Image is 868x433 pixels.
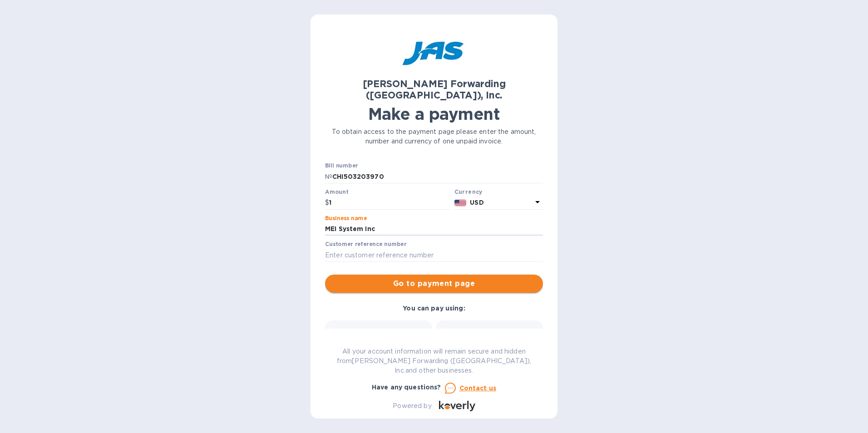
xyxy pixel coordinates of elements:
input: Enter customer reference number [325,248,543,262]
label: Customer reference number [325,242,406,247]
h1: Make a payment [325,104,543,123]
label: Bill number [325,163,358,169]
input: Enter business name [325,222,543,236]
p: Powered by [393,401,431,411]
b: USD [470,199,483,206]
img: USD [454,200,467,206]
input: 0.00 [329,196,451,210]
span: Go to payment page [332,278,536,289]
p: № [325,172,332,182]
b: You can pay using: [403,305,465,312]
b: [PERSON_NAME] Forwarding ([GEOGRAPHIC_DATA]), Inc. [363,78,506,101]
button: Go to payment page [325,275,543,293]
label: Amount [325,189,348,195]
label: Business name [325,216,367,221]
b: Currency [454,188,483,195]
u: Contact us [459,384,497,392]
input: Enter bill number [332,170,543,183]
p: $ [325,198,329,207]
p: To obtain access to the payment page please enter the amount, number and currency of one unpaid i... [325,127,543,146]
p: All your account information will remain secure and hidden from [PERSON_NAME] Forwarding ([GEOGRA... [325,347,543,375]
b: Have any questions? [372,384,441,391]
